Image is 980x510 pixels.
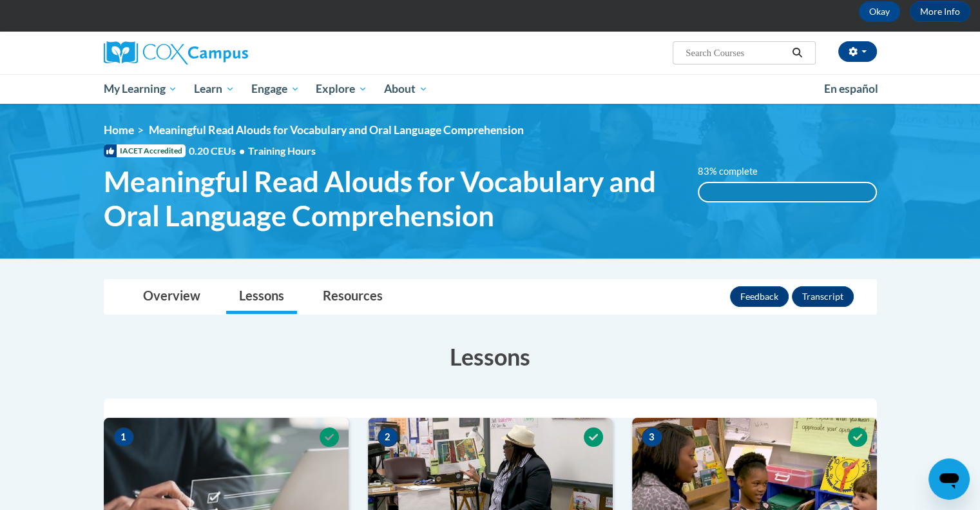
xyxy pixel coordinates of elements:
[251,81,300,97] span: Engage
[149,123,524,137] span: Meaningful Read Alouds for Vocabulary and Oral Language Comprehension
[104,164,679,233] span: Meaningful Read Alouds for Vocabulary and Oral Language Comprehension
[194,81,235,97] span: Learn
[104,144,186,157] span: IACET Accredited
[787,45,807,61] button: Search
[239,144,245,157] span: •
[699,183,876,201] div: 100%
[104,123,134,137] a: Home
[104,41,349,64] a: Cox Campus
[730,286,789,307] button: Feedback
[792,286,854,307] button: Transcript
[189,144,248,158] span: 0.20 CEUs
[684,45,787,61] input: Search Courses
[95,74,186,104] a: My Learning
[84,74,896,104] div: Main menu
[226,280,297,314] a: Lessons
[698,164,772,179] label: 83% complete
[838,41,877,62] button: Account Settings
[928,458,970,500] iframe: Button to launch messaging window
[130,280,213,314] a: Overview
[104,340,877,373] h3: Lessons
[376,74,436,104] a: About
[310,280,396,314] a: Resources
[859,1,900,22] button: Okay
[113,427,134,447] span: 1
[816,75,887,103] a: En español
[248,144,316,157] span: Training Hours
[186,74,243,104] a: Learn
[824,82,878,95] span: En español
[316,81,367,97] span: Explore
[378,427,398,447] span: 2
[103,81,177,97] span: My Learning
[384,81,428,97] span: About
[307,74,376,104] a: Explore
[243,74,308,104] a: Engage
[104,41,248,64] img: Cox Campus
[910,1,970,22] a: More Info
[642,427,662,447] span: 3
